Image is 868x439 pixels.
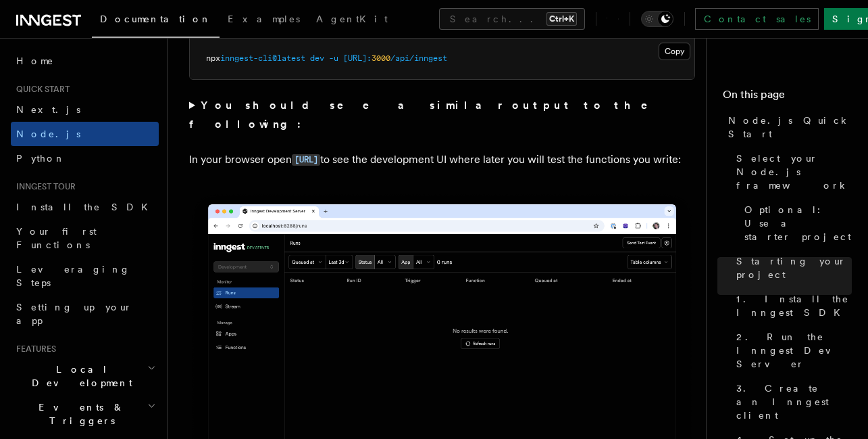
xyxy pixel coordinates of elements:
a: Home [11,49,159,73]
h4: On this page [723,87,852,108]
span: Documentation [100,14,211,24]
button: Toggle dark mode [641,11,673,27]
span: Starting your project [736,254,852,281]
span: Setting up your app [16,302,132,326]
span: 2. Run the Inngest Dev Server [736,330,852,371]
span: 3000 [372,53,390,63]
button: Local Development [11,357,159,395]
p: In your browser open to see the development UI where later you will test the functions you write: [189,150,695,170]
span: [URL]: [343,53,372,63]
a: Node.js [11,122,159,146]
a: Next.js [11,97,159,122]
span: 1. Install the Inngest SDK [736,292,852,319]
span: Next.js [16,104,80,115]
span: Install the SDK [16,202,156,212]
summary: You should see a similar output to the following: [189,96,695,134]
span: 3. Create an Inngest client [736,382,852,422]
span: Node.js Quick Start [728,114,852,141]
span: dev [310,53,324,63]
a: Node.js Quick Start [723,108,852,146]
a: Documentation [92,4,220,38]
span: Your first Functions [16,226,97,250]
span: Python [16,153,66,164]
span: Inngest tour [11,181,76,192]
span: Features [11,344,56,354]
button: Search...Ctrl+K [439,8,585,30]
a: Install the SDK [11,195,159,219]
a: AgentKit [308,4,396,37]
span: Quick start [11,84,70,95]
a: Your first Functions [11,219,159,257]
span: -u [329,53,338,63]
a: [URL] [292,153,320,166]
span: Events & Triggers [11,400,147,428]
span: Select your Node.js framework [736,152,852,192]
strong: You should see a similar output to the following: [189,99,667,131]
a: 1. Install the Inngest SDK [731,287,852,325]
span: Optional: Use a starter project [744,203,852,244]
span: Home [16,54,54,68]
span: inngest-cli@latest [220,53,305,63]
span: Leveraging Steps [16,264,130,288]
span: Node.js [16,129,80,139]
span: /api/inngest [390,53,447,63]
span: Local Development [11,363,147,390]
a: Optional: Use a starter project [739,198,852,249]
a: 3. Create an Inngest client [731,376,852,428]
span: npx [206,53,220,63]
a: Leveraging Steps [11,257,159,295]
a: Select your Node.js framework [731,146,852,198]
button: Events & Triggers [11,395,159,433]
a: Starting your project [731,249,852,287]
a: 2. Run the Inngest Dev Server [731,325,852,376]
kbd: Ctrl+K [546,12,577,26]
span: Examples [228,14,300,24]
a: Setting up your app [11,295,159,333]
code: [URL] [292,154,320,166]
a: Contact sales [695,8,819,30]
a: Python [11,146,159,170]
a: Examples [220,4,308,37]
span: AgentKit [316,14,388,24]
button: Copy [659,43,690,60]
